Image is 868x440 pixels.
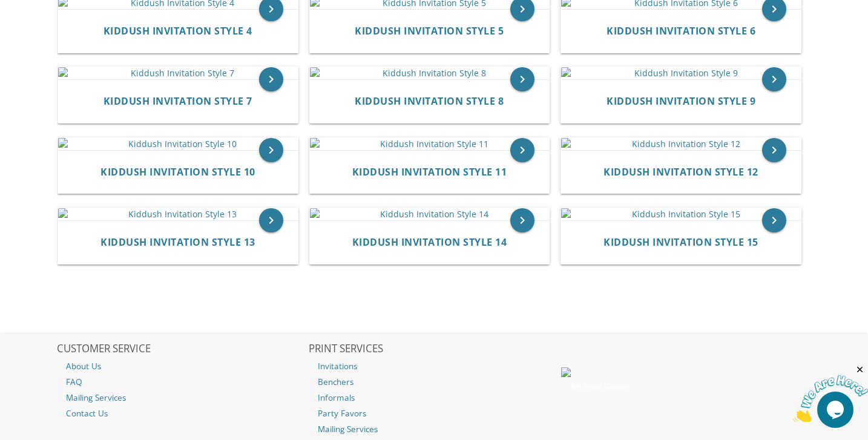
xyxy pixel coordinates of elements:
img: BP Print Group [561,367,628,406]
a: keyboard_arrow_right [510,208,534,232]
img: Kiddush Invitation Style 11 [310,138,550,150]
span: Kiddush Invitation Style 11 [352,165,507,179]
img: Kiddush Invitation Style 7 [58,67,298,79]
img: Kiddush Invitation Style 9 [561,67,801,79]
a: Kiddush Invitation Style 14 [352,237,507,248]
a: keyboard_arrow_right [762,138,786,162]
a: keyboard_arrow_right [762,67,786,91]
span: Kiddush Invitation Style 9 [607,94,755,108]
a: Party Favors [309,406,559,421]
a: Informals [309,390,559,406]
img: Kiddush Invitation Style 14 [310,208,550,220]
a: Mailing Services [309,421,559,437]
a: Mailing Services [57,390,307,406]
iframe: chat widget [793,364,868,422]
span: Kiddush Invitation Style 5 [355,24,504,38]
a: About Us [57,358,307,374]
a: Kiddush Invitation Style 10 [100,166,255,178]
a: Contact Us [57,406,307,421]
a: keyboard_arrow_right [259,67,283,91]
a: keyboard_arrow_right [259,208,283,232]
h2: PRINT SERVICES [309,343,559,355]
img: Kiddush Invitation Style 13 [58,208,298,220]
a: keyboard_arrow_right [510,138,534,162]
h2: CUSTOMER SERVICE [57,343,307,355]
span: Kiddush Invitation Style 13 [100,235,255,249]
a: Kiddush Invitation Style 5 [355,25,504,37]
a: Kiddush Invitation Style 12 [603,166,758,178]
a: keyboard_arrow_right [762,208,786,232]
a: keyboard_arrow_right [510,67,534,91]
span: Kiddush Invitation Style 14 [352,235,507,249]
span: Kiddush Invitation Style 7 [104,94,252,108]
a: keyboard_arrow_right [259,138,283,162]
a: Kiddush Invitation Style 6 [607,25,755,37]
a: Kiddush Invitation Style 9 [607,96,755,107]
a: Kiddush Invitation Style 8 [355,96,504,107]
a: Kiddush Invitation Style 4 [104,25,252,37]
span: Kiddush Invitation Style 6 [607,24,755,38]
span: Kiddush Invitation Style 15 [603,235,758,249]
img: Kiddush Invitation Style 15 [561,208,801,220]
span: Kiddush Invitation Style 12 [603,165,758,179]
a: Kiddush Invitation Style 15 [603,237,758,248]
a: Kiddush Invitation Style 7 [104,96,252,107]
a: Invitations [309,358,559,374]
img: Kiddush Invitation Style 10 [58,138,298,150]
span: Kiddush Invitation Style 10 [100,165,255,179]
a: Kiddush Invitation Style 11 [352,166,507,178]
img: Kiddush Invitation Style 8 [310,67,550,79]
a: Benchers [309,374,559,390]
a: Kiddush Invitation Style 13 [100,237,255,248]
a: FAQ [57,374,307,390]
span: Kiddush Invitation Style 4 [104,24,252,38]
span: Kiddush Invitation Style 8 [355,94,504,108]
img: Kiddush Invitation Style 12 [561,138,801,150]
